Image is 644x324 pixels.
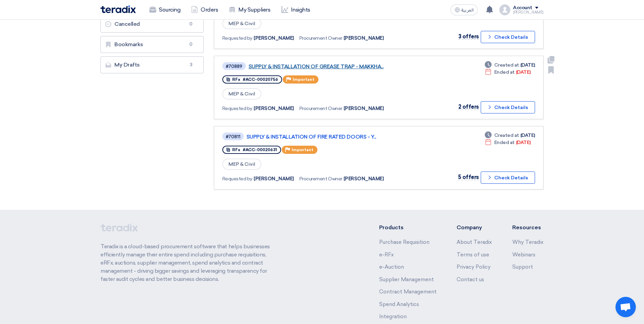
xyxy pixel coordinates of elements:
span: العربية [461,8,474,13]
div: [PERSON_NAME] [513,11,544,14]
a: Insights [276,2,316,17]
a: Support [512,264,533,270]
div: #70889 [226,64,242,69]
span: Ended at [494,69,515,76]
a: Spend Analytics [379,301,419,307]
a: Cancelled0 [100,16,204,33]
span: 5 offers [458,174,479,180]
span: 3 offers [458,33,479,40]
span: Procurement Owner [299,105,342,112]
div: #70811 [226,134,240,139]
div: [DATE] [485,132,535,139]
span: Procurement Owner [299,175,342,182]
span: 2 offers [458,104,479,110]
span: #ACC-00020631 [243,147,277,152]
span: 0 [187,21,195,28]
a: Webinars [512,252,535,258]
a: Privacy Policy [457,264,491,270]
a: Orders [186,2,223,17]
span: [PERSON_NAME] [344,105,384,112]
button: العربية [450,4,478,15]
span: 0 [187,41,195,48]
a: e-RFx [379,252,394,258]
li: Resources [512,223,544,232]
div: [DATE] [485,61,535,69]
a: Supplier Management [379,276,434,283]
a: SUPPLY & INSTALLATION OF GREASE TRAP - MAKKHA... [249,64,418,70]
a: Purchase Requisition [379,239,429,245]
button: Check Details [481,172,535,184]
div: [DATE] [485,69,531,76]
img: Teradix logo [100,5,136,13]
span: [PERSON_NAME] [254,175,294,182]
li: Company [457,223,492,232]
span: MEP & Civil [222,159,261,170]
a: Integration [379,313,407,320]
span: MEP & Civil [222,18,261,29]
span: Procurement Owner [299,35,342,42]
a: My Suppliers [223,2,276,17]
span: Created at [494,132,519,139]
span: Ended at [494,139,515,146]
a: Contract Management [379,289,437,295]
a: My Drafts3 [100,56,204,73]
div: [DATE] [485,139,531,146]
a: Sourcing [144,2,186,17]
a: About Teradix [457,239,492,245]
span: Important [292,147,313,152]
p: Teradix is a cloud-based procurement software that helps businesses efficiently manage their enti... [100,242,278,283]
a: Open chat [615,297,636,317]
span: 3 [187,61,195,68]
span: RFx [232,77,240,82]
a: e-Auction [379,264,404,270]
span: Requested by [222,175,252,182]
a: Terms of use [457,252,489,258]
span: [PERSON_NAME] [344,35,384,42]
span: [PERSON_NAME] [344,175,384,182]
span: Requested by [222,105,252,112]
a: SUPPLY & INSTALLATION OF FIRE RATED DOORS - Y... [246,134,416,140]
img: profile_test.png [499,4,510,15]
span: [PERSON_NAME] [254,35,294,42]
span: Requested by [222,35,252,42]
button: Check Details [481,31,535,43]
a: Bookmarks0 [100,36,204,53]
span: RFx [232,147,240,152]
a: Why Teradix [512,239,544,245]
button: Check Details [481,101,535,113]
li: Products [379,223,437,232]
span: [PERSON_NAME] [254,105,294,112]
a: Contact us [457,276,484,283]
span: MEP & Civil [222,88,261,100]
span: Important [293,77,314,82]
span: #ACC-00020756 [243,77,278,82]
div: Account [513,5,532,11]
span: Created at [494,61,519,69]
